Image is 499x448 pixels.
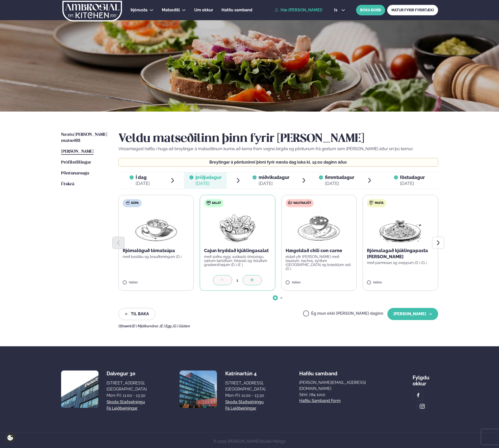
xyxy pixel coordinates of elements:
[123,248,190,254] p: Rjómalöguð tómatsúpa
[415,392,421,398] img: image alt
[107,380,147,392] div: [STREET_ADDRESS], [GEOGRAPHIC_DATA]
[61,133,107,143] span: Næstu [PERSON_NAME] matseðill
[61,181,74,187] a: Útskrá
[118,324,438,328] div: Ofnæmi:
[299,366,337,377] span: Hafðu samband
[260,439,286,444] a: Studio Mango
[107,399,145,405] a: Skoða staðsetningu
[61,160,91,165] span: Prófílstillingar
[107,405,138,411] a: Fá leiðbeiningar
[173,324,190,328] span: (G ) Glúten
[61,371,98,408] img: image alt
[259,175,289,180] span: miðvikudagur
[232,277,243,283] div: 1
[225,392,265,399] div: Mon-Fri: 11:00 - 13:30
[132,324,160,328] span: (D ) Mjólkurvörur ,
[62,1,122,21] img: logo
[286,255,353,271] p: eldað yfir [PERSON_NAME] með baunum, nachos, sýrðum [GEOGRAPHIC_DATA] og bræddum osti (D )
[375,201,384,205] span: Pasta
[419,404,425,409] img: image alt
[107,371,147,377] div: Dalvegur 30
[131,7,147,13] a: Þjónusta
[334,8,339,12] span: is
[221,7,252,13] a: Hafðu samband
[297,211,341,244] img: Curry-Rice-Naan.png
[134,211,178,244] img: Soup.png
[126,201,130,205] img: soup.svg
[387,5,438,15] a: MATUR FYRIR FYRIRTÆKI
[118,132,438,146] h2: Veldu matseðilinn þinn fyrir [PERSON_NAME]
[107,392,147,399] div: Mon-Fri: 11:00 - 13:30
[413,371,438,387] div: Fylgdu okkur
[61,132,108,144] a: Næstu [PERSON_NAME] matseðill
[123,255,190,259] p: með basilíku og brauðteningum (D )
[136,180,150,187] div: [DATE]
[204,248,271,254] p: Cajun kryddað kjúklingasalat
[400,175,425,180] span: föstudagur
[225,399,264,405] a: Skoða staðsetningu
[325,180,354,187] div: [DATE]
[274,297,276,299] span: Go to slide 1
[194,8,213,12] span: Um okkur
[275,8,322,12] a: Hæ [PERSON_NAME]!
[207,201,211,205] img: salad.svg
[225,371,265,377] div: Katrínartún 4
[400,180,425,187] div: [DATE]
[112,237,124,249] button: Previous slide
[123,160,433,164] p: Breytingar á pöntuninni þinni fyrir næsta dag loka kl. 15:00 daginn áður.
[367,261,434,265] p: með parmesan og sveppum (D ) (G )
[160,324,173,328] span: (E ) Egg ,
[61,171,89,175] span: Pöntunarsaga
[280,297,282,299] span: Go to slide 2
[221,8,252,12] span: Hafðu samband
[195,175,221,180] span: þriðjudagur
[215,211,260,244] img: Salad.png
[369,201,373,205] img: pasta.svg
[5,433,15,443] a: Cookie settings
[286,248,353,254] p: Hægeldað chili con carne
[378,211,422,244] img: Spagetti.png
[288,201,292,205] img: beef.svg
[118,146,438,152] p: Vinsamlegast hafðu í huga að breytingar á matseðlinum kunna að koma fram vegna birgða og pöntunum...
[225,380,265,392] div: [STREET_ADDRESS], [GEOGRAPHIC_DATA]
[330,8,349,12] button: is
[387,308,438,320] button: [PERSON_NAME]
[180,371,217,408] img: image alt
[118,308,155,320] button: Til baka
[259,180,289,187] div: [DATE]
[367,248,434,260] p: Rjómalagað kjúklingapasta [PERSON_NAME]
[131,201,139,205] span: Súpa
[194,7,213,13] a: Um okkur
[413,390,423,401] a: image alt
[299,398,341,404] a: Hafðu samband form
[131,8,147,12] span: Þjónusta
[293,201,311,205] span: Nautakjöt
[432,237,444,249] button: Next slide
[325,175,354,180] span: fimmtudagur
[195,180,221,187] div: [DATE]
[162,7,180,13] a: Matseðill
[225,405,256,411] a: Fá leiðbeiningar
[61,160,91,166] a: Prófílstillingar
[61,149,93,155] a: [PERSON_NAME]
[61,170,89,176] a: Pöntunarsaga
[212,201,221,205] span: Salat
[299,380,379,392] a: [PERSON_NAME][EMAIL_ADDRESS][DOMAIN_NAME]
[204,255,271,267] p: með soðnu eggi, avókadó dressingu, sætum kartöflum, fetaosti og ristuðum graskersfræjum (D ) (E )
[162,8,180,12] span: Matseðill
[356,5,385,15] button: BÓKA BORÐ
[417,401,428,412] a: image alt
[136,174,150,180] span: Í dag
[61,149,93,154] span: [PERSON_NAME]
[61,182,74,186] span: Útskrá
[299,392,379,398] p: Sími: 784 1010
[213,439,286,444] span: © 2025 [PERSON_NAME]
